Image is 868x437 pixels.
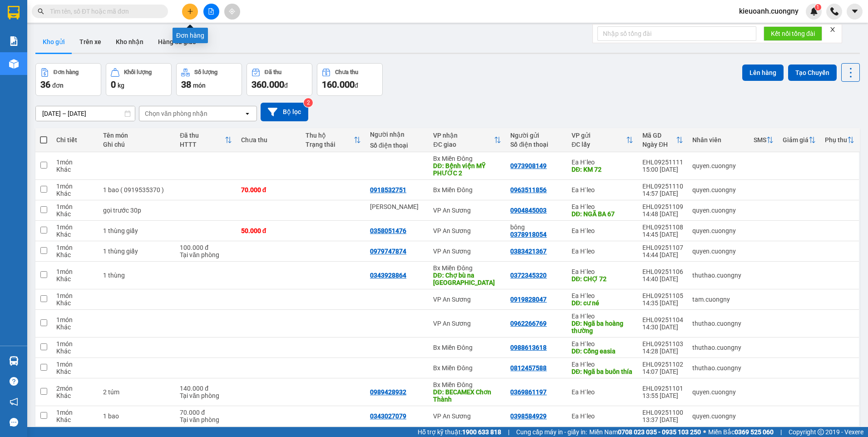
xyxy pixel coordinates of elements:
div: Ea H`leo [572,203,633,210]
div: 2 túm [103,388,171,396]
div: 0378918054 [510,231,547,238]
div: Chọn văn phòng nhận [145,109,207,118]
div: quyen.cuongny [692,412,745,420]
div: Nhân viên [692,136,745,144]
div: Ea H`leo [572,313,633,320]
span: Cung cấp máy in - giấy in: [516,427,587,437]
div: Giảm giá [783,136,809,144]
div: Khác [56,348,94,355]
span: đơn [52,82,64,89]
div: 15:00 [DATE] [642,166,683,173]
div: Đã thu [265,69,281,75]
div: Khối lượng [124,69,152,75]
div: 1 món [56,361,94,368]
button: Chưa thu160.000đ [317,63,383,96]
div: 14:07 [DATE] [642,368,683,375]
div: Bx Miền Đông [433,155,501,162]
div: SMS [754,136,766,144]
div: Ghi chú [103,141,171,148]
div: EHL09251107 [642,244,683,251]
div: 1 món [56,159,94,166]
div: 0989428932 [370,388,406,396]
div: Số điện thoại [510,141,562,148]
img: warehouse-icon [9,356,19,366]
div: VP An Sương [433,207,501,214]
div: 0973908149 [510,162,547,169]
div: 1 món [56,244,94,251]
div: 0358051476 [370,227,406,234]
div: Số điện thoại [370,142,424,149]
span: đ [355,82,358,89]
div: 14:48 [DATE] [642,210,683,218]
div: 0963511856 [510,186,547,194]
div: HTTT [180,141,224,148]
span: copyright [818,429,824,435]
div: Thu hộ [306,132,354,139]
button: Trên xe [72,31,108,53]
button: plus [182,4,198,20]
span: | [780,427,782,437]
span: notification [10,397,18,406]
div: Ea H`leo [572,248,633,255]
button: Kết nối tổng đài [764,26,822,41]
div: Bx Miền Đông [433,364,501,372]
div: thuthao.cuongny [692,272,745,279]
th: Toggle SortBy [749,128,778,152]
div: DĐ: Bệnh viện MỸ PHƯỚC 2 [433,162,501,177]
div: Trương Hai [370,203,424,210]
span: Kết nối tổng đài [771,29,815,39]
div: 0383421367 [510,248,547,255]
div: 2 món [56,385,94,392]
div: 14:30 [DATE] [642,323,683,331]
div: Ea H`leo [572,186,633,194]
img: solution-icon [9,36,19,46]
th: Toggle SortBy [778,128,820,152]
button: Bộ lọc [261,103,308,121]
div: EHL09251111 [642,159,683,166]
div: Tại văn phòng [180,416,232,423]
div: EHL09251110 [642,183,683,190]
input: Select a date range. [36,106,135,121]
div: 14:35 [DATE] [642,299,683,307]
div: Chưa thu [335,69,358,75]
div: 0962266769 [510,320,547,327]
sup: 1 [815,4,821,10]
div: Bx Miền Đông [433,186,501,194]
div: 13:55 [DATE] [642,392,683,399]
button: aim [224,4,240,20]
div: thuthao.cuongny [692,344,745,351]
span: Miền Bắc [708,427,774,437]
div: 0398584929 [510,412,547,420]
div: 1 món [56,409,94,416]
strong: 0708 023 035 - 0935 103 250 [618,428,701,436]
div: 0988613618 [510,344,547,351]
div: 70.000 đ [241,186,296,194]
div: Đã thu [180,132,224,139]
div: Khác [56,392,94,399]
div: thuthao.cuongny [692,364,745,372]
div: 1 món [56,316,94,323]
span: kg [118,82,124,89]
div: Trạng thái [306,141,354,148]
button: caret-down [847,4,863,20]
div: Chi tiết [56,136,94,144]
th: Toggle SortBy [638,128,688,152]
div: EHL09251103 [642,340,683,348]
div: EHL09251105 [642,292,683,299]
div: VP An Sương [433,320,501,327]
div: thuthao.cuongny [692,320,745,327]
div: quyen.cuongny [692,207,745,214]
div: 1 món [56,268,94,275]
span: kieuoanh.cuongny [732,5,806,17]
div: quyen.cuongny [692,227,745,234]
svg: open [244,110,251,117]
button: Khối lượng0kg [106,63,172,96]
img: logo-vxr [8,6,20,20]
div: EHL09251100 [642,409,683,416]
div: EHL09251102 [642,361,683,368]
button: Đơn hàng36đơn [35,63,101,96]
div: Khác [56,210,94,218]
div: 1 thùng [103,272,171,279]
span: aim [229,8,235,15]
div: 1 món [56,183,94,190]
